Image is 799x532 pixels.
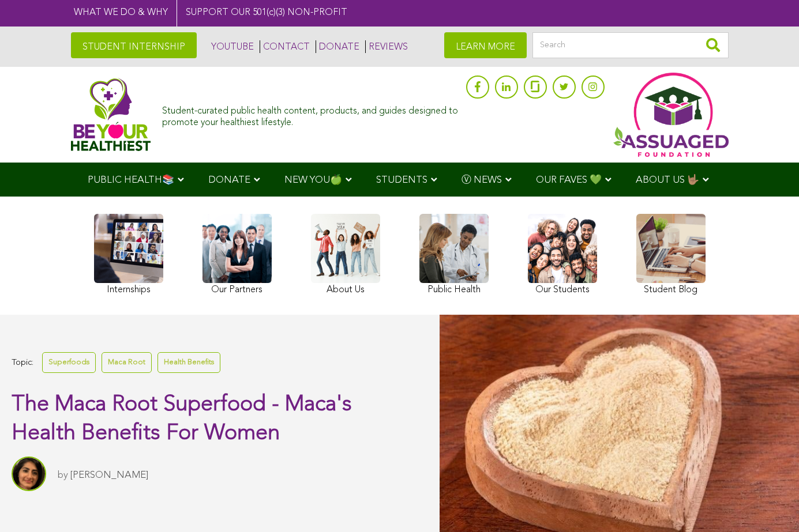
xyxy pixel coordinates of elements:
span: PUBLIC HEALTH📚 [88,175,174,185]
span: STUDENTS [376,175,427,185]
span: by [58,470,68,480]
span: The Maca Root Superfood - Maca's Health Benefits For Women [12,394,352,444]
img: Sitara Darvish [12,456,46,491]
div: Navigation Menu [71,163,729,197]
a: YOUTUBE [208,40,254,53]
img: Assuaged [71,78,151,151]
a: DONATE [316,40,359,53]
a: CONTACT [260,40,310,53]
img: glassdoor [531,81,539,92]
a: Superfoods [42,352,96,372]
span: NEW YOU🍏 [284,175,342,185]
iframe: Chat Widget [741,477,799,532]
span: Ⓥ NEWS [462,175,502,185]
input: Search [532,32,729,58]
a: Maca Root [102,352,152,372]
a: REVIEWS [365,40,408,53]
a: LEARN MORE [444,32,527,58]
div: Student-curated public health content, products, and guides designed to promote your healthiest l... [162,100,460,128]
a: [PERSON_NAME] [70,470,148,480]
span: DONATE [208,175,250,185]
a: STUDENT INTERNSHIP [71,32,197,58]
span: OUR FAVES 💚 [536,175,602,185]
span: ABOUT US 🤟🏽 [636,175,699,185]
span: Topic: [12,355,33,371]
a: Health Benefits [157,352,220,372]
img: Assuaged App [613,73,729,157]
